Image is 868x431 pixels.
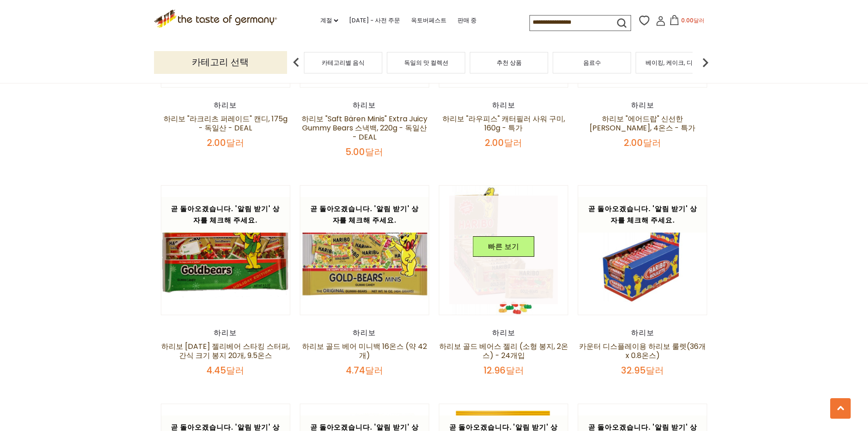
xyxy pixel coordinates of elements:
font: 0.00달러 [681,16,704,24]
font: 음료수 [583,58,601,67]
a: 계절 [320,16,338,26]
font: 계절 [320,16,332,25]
a: 베이킹, 케이크, 디저트 [646,59,704,66]
font: 빠른 보기 [488,241,519,252]
a: 하리보 [DATE] 젤리베어 스타킹 스터퍼, 간식 크기 봉지 20개, 9.5온스 [161,341,290,361]
font: 2.00달러 [485,136,522,149]
font: 2.00달러 [624,136,661,149]
font: 32.95달러 [621,364,664,377]
font: 4.45달러 [206,364,244,377]
font: 판매 중 [457,16,477,25]
img: 이전 화살표 [287,53,305,72]
font: 2.00달러 [207,136,244,149]
img: 다음 화살표 [696,53,714,72]
a: 카운터 디스플레이용 하리보 룰렛(36개 x 0.8온스) [579,341,706,361]
a: 판매 중 [457,16,477,26]
font: 하리보 [631,327,654,338]
font: 하리보 [492,100,515,110]
font: 하리보 [353,100,376,110]
img: 하리보 [300,186,429,315]
a: [DATE] - 사전 주문 [349,16,400,26]
a: 하리보 "에어드랍" 신선한 [PERSON_NAME], 4온스 - 특가 [590,114,695,133]
font: 하리보 [492,327,515,338]
img: 하리보 [439,186,568,315]
font: 하리보 [353,327,376,338]
font: 12.96달러 [483,364,524,377]
a: 카테고리별 음식 [322,59,365,66]
a: 독일의 맛 컬렉션 [404,59,448,66]
button: 0.00달러 [668,15,706,29]
font: 하리보 [214,327,237,338]
font: 카테고리별 음식 [322,58,365,67]
a: 하리보 골드 베어 미니백 16온스 (약 42개) [302,341,427,361]
font: 4.74달러 [346,364,383,377]
a: 옥토버페스트 [411,16,447,26]
font: 카테고리 선택 [192,56,249,68]
font: 옥토버페스트 [411,16,447,25]
img: 하리보 [578,186,707,315]
a: 하리보 골드 베어스 젤리 (소형 봉지, 2온스) - 24개입 [439,341,568,361]
img: 하리보 [161,186,290,315]
font: 독일의 맛 컬렉션 [404,58,448,67]
a: 하리보 "Saft Bären Minis" Extra Juicy Gummy Bears 스낵백, 220g - 독일산 - DEAL [302,114,427,142]
a: 하리보 "라우피스" 캐터필러 사워 구미, 160g - 특가 [442,114,565,133]
font: 5.00달러 [345,145,383,158]
font: 하리보 [214,100,237,110]
a: 음료수 [583,59,601,66]
a: 추천 상품 [497,59,522,66]
font: [DATE] - 사전 주문 [349,16,400,25]
font: 하리보 [631,100,654,110]
font: 추천 상품 [497,58,522,67]
font: 베이킹, 케이크, 디저트 [646,58,704,67]
button: 빠른 보기 [473,236,534,257]
a: 하리보 "라크리츠 퍼레이드" 캔디, 175g - 독일산 - DEAL [164,114,288,133]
